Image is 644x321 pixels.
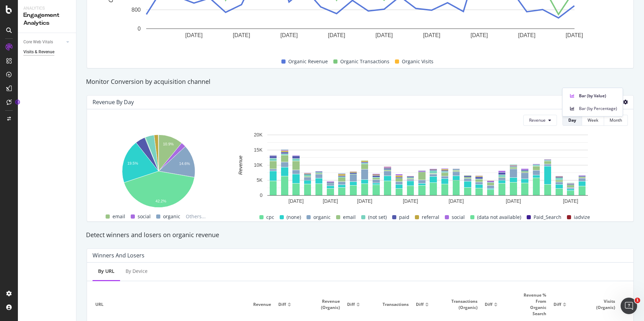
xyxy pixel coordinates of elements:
[93,252,144,259] div: Winners And Losers
[554,301,561,308] span: Diff
[604,115,628,126] button: Month
[579,93,617,99] span: Bar (by Value)
[562,115,582,126] button: Day
[163,212,180,221] span: organic
[523,115,557,126] button: Revenue
[155,199,166,203] text: 42.2%
[83,77,638,86] div: Monitor Conversion by acquisition channel
[382,301,409,308] span: Transactions
[574,213,590,221] span: iadvize
[485,301,492,308] span: Diff
[328,32,345,38] text: [DATE]
[183,212,208,221] span: Others...
[266,213,274,221] span: cpc
[23,38,64,46] a: Core Web Vitals
[635,298,640,303] span: 1
[416,301,423,308] span: Diff
[347,301,355,308] span: Diff
[313,213,331,221] span: organic
[287,213,301,221] span: (none)
[402,57,433,66] span: Organic Visits
[23,48,54,56] div: Visits & Revenue
[357,198,372,204] text: [DATE]
[280,32,298,38] text: [DATE]
[610,117,622,123] div: Month
[238,155,243,175] text: Revenue
[93,131,224,212] svg: A chart.
[423,32,440,38] text: [DATE]
[95,301,237,308] span: URL
[131,7,141,13] text: 800
[278,301,286,308] span: Diff
[14,99,21,105] div: Tooltip anchor
[588,117,598,123] div: Week
[254,162,263,168] text: 10K
[452,213,465,221] span: social
[23,5,71,11] div: Analytics
[83,231,638,240] div: Detect winners and losers on organic revenue
[126,268,148,275] div: By Device
[233,32,250,38] text: [DATE]
[289,198,304,204] text: [DATE]
[579,106,617,112] span: Bar (by Percentage)
[260,192,262,198] text: 0
[471,32,488,38] text: [DATE]
[227,131,628,207] svg: A chart.
[506,198,521,204] text: [DATE]
[138,26,141,32] text: 0
[566,32,583,38] text: [DATE]
[313,298,340,311] span: Revenue (Organic)
[529,117,546,123] span: Revenue
[568,117,576,123] div: Day
[582,115,604,126] button: Week
[403,198,418,204] text: [DATE]
[340,57,389,66] span: Organic Transactions
[23,48,71,56] a: Visits & Revenue
[422,213,439,221] span: referral
[343,213,356,221] span: email
[23,38,53,46] div: Core Web Vitals
[477,213,521,221] span: (data not available)
[257,177,263,183] text: 5K
[93,99,134,106] div: Revenue by Day
[368,213,387,221] span: (not set)
[112,212,125,221] span: email
[185,32,203,38] text: [DATE]
[323,198,338,204] text: [DATE]
[563,198,578,204] text: [DATE]
[138,212,151,221] span: social
[23,11,71,27] div: Engagement Analytics
[254,132,263,137] text: 20K
[244,301,271,308] span: Revenue
[163,142,174,146] text: 10.9%
[534,213,561,221] span: Paid_Search
[254,147,263,153] text: 15K
[399,213,409,221] span: paid
[449,198,464,204] text: [DATE]
[450,298,477,311] span: Transactions (Organic)
[127,161,138,165] text: 19.5%
[518,32,535,38] text: [DATE]
[588,298,615,311] span: Visits (Organic)
[621,298,637,314] iframe: Intercom live chat
[519,292,546,317] span: % Revenue from Organic Search
[98,268,115,275] div: By URL
[375,32,393,38] text: [DATE]
[179,162,190,166] text: 14.6%
[288,57,328,66] span: Organic Revenue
